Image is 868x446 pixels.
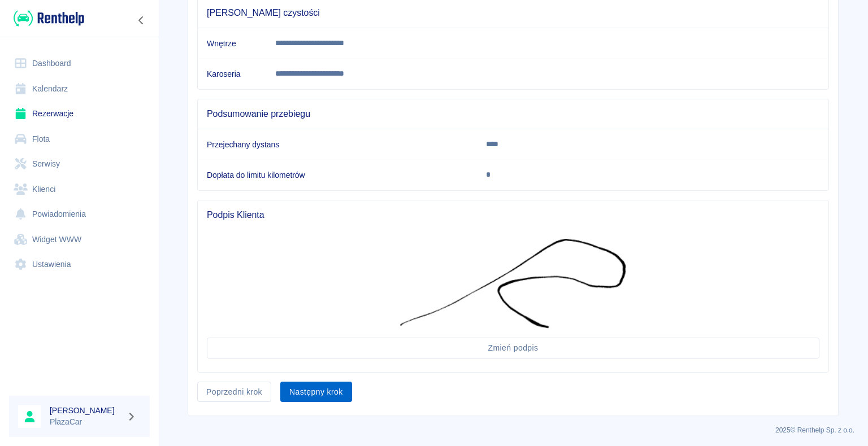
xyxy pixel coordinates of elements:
a: Serwisy [9,151,150,177]
img: Renthelp logo [14,9,84,28]
h6: Karoseria [207,68,257,80]
a: Flota [9,126,150,152]
span: [PERSON_NAME] czystości [207,7,819,19]
span: Podsumowanie przebiegu [207,108,819,120]
span: Podpis Klienta [207,209,819,221]
a: Dashboard [9,51,150,76]
p: PlazaCar [50,416,122,428]
img: Podpis [400,239,626,329]
a: Rezerwacje [9,101,150,126]
button: Zmień podpis [207,338,819,358]
button: Zwiń nawigację [133,13,150,28]
h6: Przejechany dystans [207,139,468,150]
button: Następny krok [280,382,352,403]
h6: Dopłata do limitu kilometrów [207,169,468,181]
a: Klienci [9,177,150,202]
h6: [PERSON_NAME] [50,405,122,416]
a: Ustawienia [9,252,150,277]
p: 2025 © Renthelp Sp. z o.o. [172,425,854,435]
a: Renthelp logo [9,9,84,28]
button: Poprzedni krok [197,382,271,403]
a: Kalendarz [9,76,150,102]
h6: Wnętrze [207,38,257,49]
a: Powiadomienia [9,202,150,227]
a: Widget WWW [9,227,150,252]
